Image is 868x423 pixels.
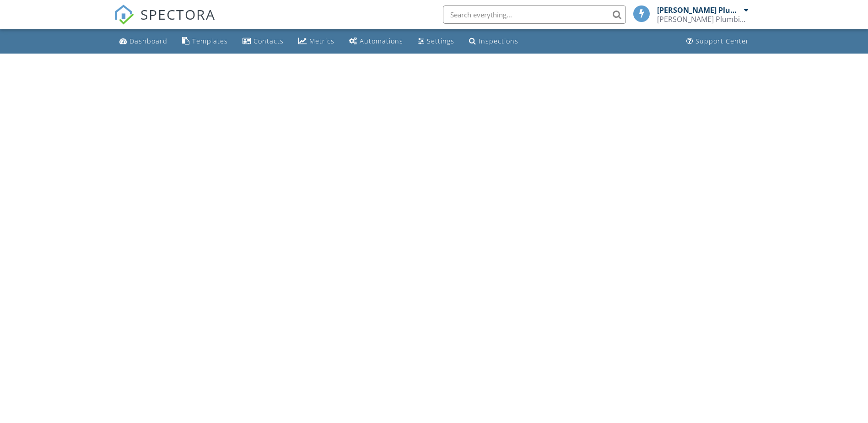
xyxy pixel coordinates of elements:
[253,37,284,45] div: Contacts
[178,33,232,50] a: Templates
[239,33,287,50] a: Contacts
[443,5,626,24] input: Search everything...
[695,37,749,45] div: Support Center
[479,37,518,45] div: Inspections
[427,37,454,45] div: Settings
[114,5,134,25] img: The Best Home Inspection Software - Spectora
[129,37,167,45] div: Dashboard
[295,33,338,50] a: Metrics
[309,37,334,45] div: Metrics
[116,33,171,50] a: Dashboard
[345,33,407,50] a: Automations (Basic)
[657,15,749,24] div: Behrle Plumbing, LLC.
[114,12,216,32] a: SPECTORA
[465,33,522,50] a: Inspections
[414,33,458,50] a: Settings
[140,5,216,24] span: SPECTORA
[683,33,753,50] a: Support Center
[360,37,403,45] div: Automations
[657,5,742,15] div: [PERSON_NAME] Plumbing
[192,37,228,45] div: Templates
